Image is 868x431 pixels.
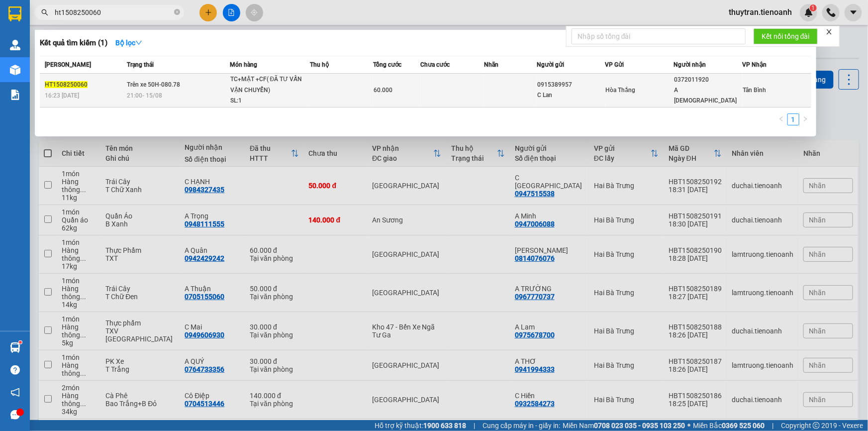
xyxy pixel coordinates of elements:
div: 0915389957 [537,80,605,90]
img: warehouse-icon [10,342,20,353]
img: solution-icon [10,90,20,100]
span: Món hàng [230,61,257,68]
span: close [826,28,833,35]
div: TC+MẬT +CF( ĐÃ TƯ VẤN VẬN CHUYỂN) [230,74,305,96]
span: question-circle [10,365,20,375]
span: HT1508250060 [45,81,88,88]
span: search [41,9,48,16]
span: message [10,410,20,420]
div: A [DEMOGRAPHIC_DATA] [675,85,742,106]
span: Hòa Thắng [606,87,636,94]
span: Trên xe 50H-080.78 [127,81,180,88]
span: 60.000 [374,87,392,94]
span: close-circle [174,8,180,17]
span: left [778,116,784,122]
span: Kết nối tổng đài [762,31,810,42]
sup: 1 [19,341,22,344]
span: Trạng thái [127,61,154,68]
strong: Bộ lọc [115,39,142,47]
span: 16:23 [DATE] [45,92,79,99]
span: Nhãn [484,61,498,68]
li: Previous Page [775,113,787,125]
span: close-circle [174,9,180,15]
span: notification [10,388,20,397]
button: Bộ lọcdown [107,35,150,51]
div: SL: 1 [230,96,305,107]
button: Kết nối tổng đài [754,28,818,44]
a: 1 [788,114,799,125]
span: Chưa cước [421,61,450,68]
h3: Kết quả tìm kiếm ( 1 ) [40,38,107,48]
div: 0372011920 [675,75,742,85]
button: left [775,113,787,125]
li: 1 [787,113,799,125]
span: [PERSON_NAME] [45,61,91,68]
div: C Lan [537,90,605,101]
span: down [135,39,142,46]
span: Thu hộ [310,61,329,68]
span: Người nhận [674,61,706,68]
input: Tìm tên, số ĐT hoặc mã đơn [55,7,172,18]
span: VP Gửi [605,61,624,68]
span: Người gửi [537,61,564,68]
input: Nhập số tổng đài [572,28,746,44]
img: warehouse-icon [10,65,20,75]
span: right [802,116,808,122]
span: Tân Bình [743,87,767,94]
li: Next Page [799,113,811,125]
span: 21:00 - 15/08 [127,92,162,99]
img: warehouse-icon [10,40,20,50]
span: Tổng cước [373,61,401,68]
button: right [799,113,811,125]
img: logo-vxr [8,6,21,21]
span: VP Nhận [743,61,767,68]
